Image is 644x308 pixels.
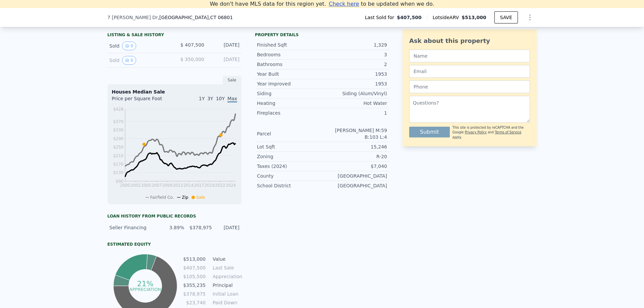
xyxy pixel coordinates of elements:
tspan: Appreciation [129,287,161,292]
div: This site is protected by reCAPTCHA and the Google and apply. [452,125,530,140]
div: Lot Sqft [257,143,322,150]
span: Last Sold for [365,14,397,21]
td: $513,000 [183,255,206,263]
input: Name [409,50,530,62]
tspan: 2009 [162,183,173,188]
div: 15,246 [322,143,387,150]
div: R-20 [322,153,387,160]
tspan: $428 [113,107,123,112]
div: Siding (Alum/Vinyl) [322,90,387,97]
div: [PERSON_NAME] M:59 B:103 L:4 [322,127,387,140]
span: Lotside ARV [433,14,462,21]
div: Ask about this property [409,36,530,46]
div: [DATE] [210,56,239,65]
span: $ 350,000 [180,57,204,62]
span: 10Y [216,96,225,101]
div: County [257,173,322,179]
tspan: $130 [113,170,123,175]
tspan: $290 [113,136,123,141]
div: [DATE] [216,224,239,231]
td: Value [211,255,241,263]
div: Parcel [257,130,322,137]
div: $7,040 [322,163,387,170]
td: $23,740 [183,299,206,306]
tspan: 2017 [194,183,204,188]
tspan: $210 [113,153,123,158]
div: 1 [322,110,387,116]
span: Max [227,96,237,103]
div: [GEOGRAPHIC_DATA] [322,182,387,189]
div: [GEOGRAPHIC_DATA] [322,173,387,179]
span: Check here [329,1,359,7]
div: Year Built [257,71,322,77]
div: 1953 [322,71,387,77]
a: Privacy Policy [465,130,487,134]
div: 3 [322,51,387,58]
div: 1953 [322,80,387,87]
div: Property details [255,32,389,38]
tspan: 2019 [205,183,215,188]
input: Email [409,65,530,78]
tspan: 2000 [120,183,130,188]
span: 7 [PERSON_NAME] Dr [107,14,158,21]
tspan: 2012 [173,183,183,188]
tspan: $370 [113,119,123,124]
div: Loan history from public records [107,213,241,219]
div: Bathrooms [257,61,322,68]
button: SAVE [494,11,518,23]
tspan: 2022 [215,183,225,188]
td: Last Sale [211,264,241,271]
td: Principal [211,282,241,289]
tspan: $250 [113,145,123,149]
div: Hot Water [322,100,387,107]
button: Show Options [523,11,537,24]
span: $407,500 [397,14,422,21]
button: Submit [409,127,450,137]
td: $407,500 [183,264,206,271]
div: Seller Financing [109,224,157,231]
span: 3Y [207,96,213,101]
span: Fairfield Co. [150,195,174,200]
div: School District [257,182,322,189]
input: Phone [409,80,530,93]
div: Estimated Equity [107,242,241,247]
button: View historical data [122,56,136,65]
span: Zip [182,195,188,200]
a: Terms of Service [495,130,521,134]
div: 3.89% [161,224,184,231]
tspan: 2005 [141,183,152,188]
div: $378,975 [188,224,212,231]
div: Finished Sqft [257,42,322,48]
td: $355,235 [183,282,206,289]
tspan: 2014 [183,183,194,188]
div: Sold [109,42,169,50]
div: Price per Square Foot [112,95,174,106]
span: , CT 06801 [209,15,233,20]
div: Houses Median Sale [112,88,237,95]
tspan: 21% [137,280,153,288]
td: Paid Down [211,299,241,306]
div: Year Improved [257,80,322,87]
span: $513,000 [462,15,486,20]
td: $105,500 [183,273,206,280]
button: View historical data [122,42,136,50]
div: [DATE] [210,42,239,50]
span: Sale [196,195,205,200]
div: Sold [109,56,169,65]
div: Sale [223,76,241,84]
tspan: $170 [113,162,123,167]
span: 1Y [199,96,205,101]
td: Initial Loan [211,290,241,298]
tspan: $90 [116,179,123,184]
tspan: 2007 [152,183,162,188]
tspan: 2002 [130,183,141,188]
span: $ 407,500 [180,42,204,48]
div: Fireplaces [257,110,322,116]
div: Siding [257,90,322,97]
tspan: $330 [113,128,123,132]
div: Taxes (2024) [257,163,322,170]
div: 1,329 [322,42,387,48]
div: Bedrooms [257,51,322,58]
span: , [GEOGRAPHIC_DATA] [158,14,233,21]
div: LISTING & SALE HISTORY [107,32,241,39]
